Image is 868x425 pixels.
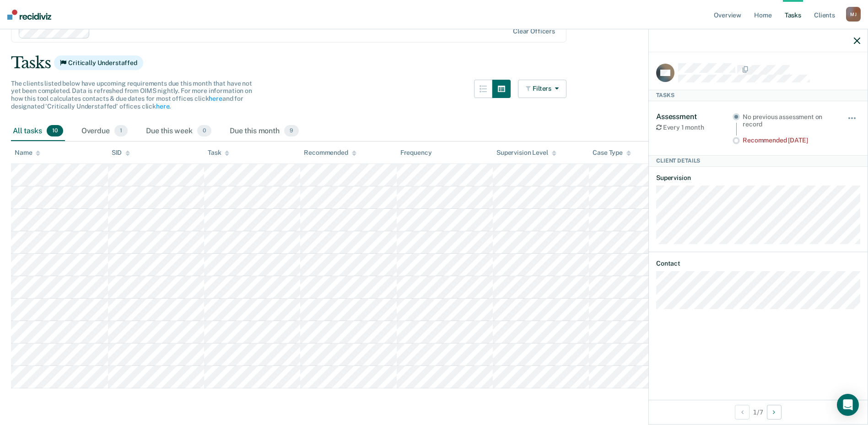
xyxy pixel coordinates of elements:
[400,149,432,157] div: Frequency
[114,125,128,137] span: 1
[649,400,868,424] div: 1 / 7
[7,10,51,20] img: Recidiviz
[112,149,130,157] div: SID
[208,149,229,157] div: Task
[11,121,65,142] div: All tasks
[743,136,835,144] div: Recommended [DATE]
[15,149,40,157] div: Name
[284,125,299,137] span: 9
[649,90,868,101] div: Tasks
[80,121,129,142] div: Overdue
[11,54,857,72] div: Tasks
[228,121,301,142] div: Due this month
[518,80,566,98] button: Filters
[837,394,859,416] div: Open Intercom Messenger
[11,80,252,110] span: The clients listed below have upcoming requirements due this month that have not yet been complet...
[767,405,782,420] button: Next Client
[304,149,356,157] div: Recommended
[735,405,749,420] button: Previous Client
[54,55,143,70] span: Critically Understaffed
[156,103,169,110] a: here
[656,112,733,121] div: Assessment
[593,149,631,157] div: Case Type
[656,124,733,131] div: Every 1 month
[743,113,835,129] div: No previous assessment on record
[197,125,211,137] span: 0
[656,174,860,182] dt: Supervision
[649,155,868,166] div: Client Details
[513,27,555,35] div: Clear officers
[47,125,63,137] span: 10
[656,260,860,267] dt: Contact
[846,7,861,22] div: M J
[144,121,213,142] div: Due this week
[496,149,556,157] div: Supervision Level
[209,95,222,102] a: here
